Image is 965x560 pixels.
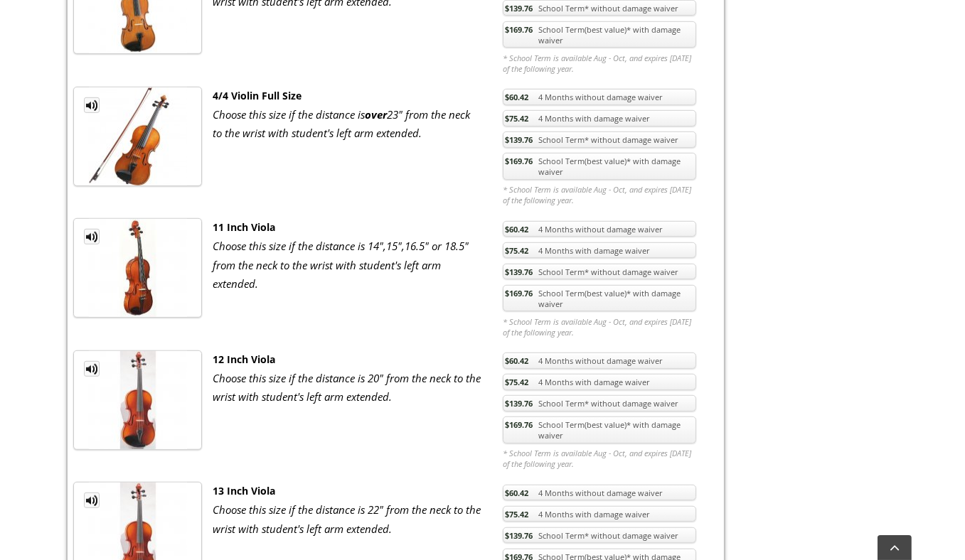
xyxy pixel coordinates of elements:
[503,184,696,205] em: * School Term is available Aug - Oct, and expires [DATE] of the following year.
[503,485,696,501] a: $60.424 Months without damage waiver
[213,87,481,105] div: 4/4 Violin Full Size
[505,398,533,409] span: $139.76
[505,509,528,519] span: $75.42
[505,134,533,145] span: $139.76
[503,153,696,180] a: $169.76School Term(best value)* with damage waiver
[503,221,696,237] a: $60.424 Months without damage waiver
[503,416,696,443] a: $169.76School Term(best value)* with damage waiver
[213,218,481,237] div: 11 Inch Viola
[503,89,696,105] a: $60.424 Months without damage waiver
[503,448,696,469] em: * School Term is available Aug - Oct, and expires [DATE] of the following year.
[89,351,187,449] img: th_1fc34dab4bdaff02a3697e89cb8f30dd_1340378482viola12.JPG
[365,107,387,122] strong: over
[213,239,469,291] em: Choose this size if the distance is 14",15",16.5" or 18.5" from the neck to the wrist with studen...
[505,377,528,387] span: $75.42
[503,285,696,312] a: $169.76School Term(best value)* with damage waiver
[503,395,696,411] a: $139.76School Term* without damage waiver
[89,219,187,317] img: th_1fc34dab4bdaff02a3697e89cb8f30dd_1340460502Viola11500X500.jpg
[503,21,696,48] a: $169.76School Term(best value)* with damage waiver
[84,492,100,508] a: MP3 Clip
[505,245,528,256] span: $75.42
[503,53,696,74] em: * School Term is available Aug - Oct, and expires [DATE] of the following year.
[213,502,481,535] em: Choose this size if the distance is 22" from the neck to the wrist with student's left arm extended.
[503,316,696,338] em: * School Term is available Aug - Oct, and expires [DATE] of the following year.
[503,527,696,544] a: $139.76School Term* without damage waiver
[505,24,533,35] span: $169.76
[505,488,528,498] span: $60.42
[505,419,533,430] span: $169.76
[213,107,470,140] em: Choose this size if the distance is 23" from the neck to the wrist with student's left arm extended.
[89,87,187,185] img: th_1fc34dab4bdaff02a3697e89cb8f30dd_1340371741violinFullSize.jpg
[505,92,528,102] span: $60.42
[505,266,533,277] span: $139.76
[503,264,696,280] a: $139.76School Term* without damage waiver
[505,156,533,166] span: $169.76
[503,374,696,390] a: $75.424 Months with damage waiver
[505,530,533,541] span: $139.76
[505,224,528,235] span: $60.42
[503,110,696,126] a: $75.424 Months with damage waiver
[503,131,696,148] a: $139.76School Term* without damage waiver
[505,288,533,298] span: $169.76
[213,350,481,369] div: 12 Inch Viola
[505,3,533,14] span: $139.76
[213,371,481,404] em: Choose this size if the distance is 20" from the neck to the wrist with student's left arm extended.
[84,361,100,377] a: MP3 Clip
[503,352,696,369] a: $60.424 Months without damage waiver
[503,506,696,522] a: $75.424 Months with damage waiver
[84,97,100,113] a: MP3 Clip
[505,113,528,124] span: $75.42
[505,355,528,366] span: $60.42
[213,482,481,500] div: 13 Inch Viola
[503,242,696,259] a: $75.424 Months with damage waiver
[84,229,100,244] a: MP3 Clip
